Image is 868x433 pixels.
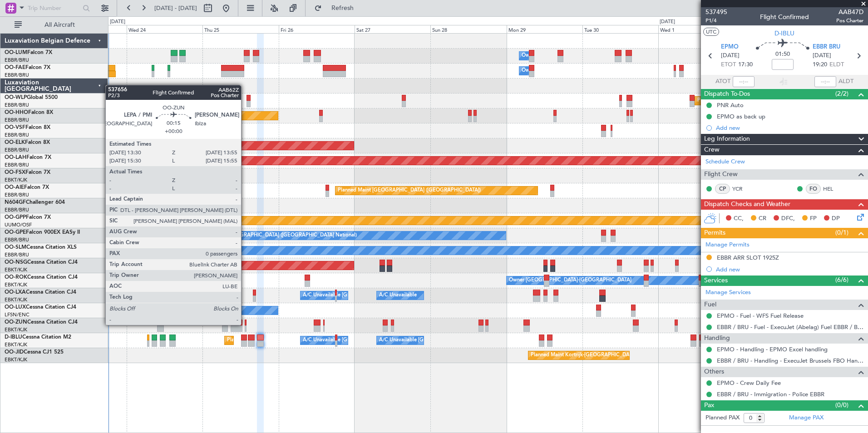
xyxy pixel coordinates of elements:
span: Fuel [704,300,716,310]
span: D-IBLU [5,335,22,340]
span: OO-NSG [5,260,27,265]
div: EBBR ARR SLOT 1925Z [717,254,779,261]
a: OO-LAHFalcon 7X [5,155,51,160]
span: OO-HHO [5,110,28,115]
a: EBKT/KJK [5,177,27,183]
span: Dispatch Checks and Weather [704,199,790,210]
span: Leg Information [704,134,750,144]
span: Permits [704,228,725,238]
div: Mon 29 [507,25,582,33]
a: EBBR/BRU [5,147,29,153]
a: Manage PAX [789,413,824,423]
a: OO-FAEFalcon 7X [5,65,50,70]
span: Pos Charter [836,17,863,25]
span: D-IBLU [774,29,794,38]
span: Handling [704,333,730,344]
a: OO-SLMCessna Citation XLS [5,245,77,250]
span: Crew [704,145,720,155]
span: Others [704,367,724,377]
div: EPMO as back up [717,113,765,120]
a: OO-WLPGlobal 5500 [5,95,58,100]
a: EBBR/BRU [5,162,29,168]
a: YCR [732,185,753,193]
div: Add new [716,266,863,273]
div: Thu 25 [202,25,278,33]
div: [DATE] [660,18,675,26]
a: OO-GPPFalcon 7X [5,215,51,220]
a: EBBR/BRU [5,72,29,79]
button: Refresh [310,1,365,15]
a: EBKT/KJK [5,341,27,348]
div: Fri 26 [279,25,355,33]
span: Pax [704,400,714,411]
div: Sun 28 [430,25,506,33]
span: OO-FAE [5,65,25,70]
span: OO-VSF [5,125,25,130]
span: (2/2) [835,89,848,98]
a: EBBR/BRU [5,132,29,138]
a: EBBR / BRU - Immigration - Police EBBR [717,390,824,398]
div: [DATE] [110,18,125,26]
a: OO-ZUNCessna Citation CJ4 [5,320,78,325]
a: Schedule Crew [705,157,745,167]
span: ALDT [838,77,853,86]
a: EBKT/KJK [5,266,27,273]
div: Planned Maint Geneva (Cointrin) [129,109,204,123]
span: Refresh [324,5,362,11]
div: A/C Unavailable [379,289,417,302]
a: Manage Services [705,288,751,297]
a: EBKT/KJK [5,281,27,288]
a: LFSN/ENC [5,311,30,318]
div: Wed 1 [658,25,734,33]
div: No Crew [GEOGRAPHIC_DATA] ([GEOGRAPHIC_DATA] National) [205,229,357,242]
span: OO-LAH [5,155,26,160]
a: OO-JIDCessna CJ1 525 [5,349,64,355]
span: (0/1) [835,228,848,237]
span: ATOT [715,77,730,86]
span: OO-ELK [5,140,25,145]
span: DP [832,214,840,223]
span: Services [704,276,728,286]
span: EPMO [721,43,739,52]
span: N604GF [5,200,26,205]
a: OO-ROKCessna Citation CJ4 [5,275,78,280]
span: OO-AIE [5,185,24,190]
span: AAB47D [836,7,863,17]
a: OO-AIEFalcon 7X [5,185,49,190]
button: All Aircraft [10,18,99,32]
a: EBBR/BRU [5,102,29,108]
a: EPMO - Handling - EPMO Excel handling [717,345,828,353]
div: CP [715,184,730,194]
a: EBBR/BRU [5,57,29,64]
div: Owner [GEOGRAPHIC_DATA]-[GEOGRAPHIC_DATA] [509,274,631,287]
a: OO-LUMFalcon 7X [5,50,52,55]
span: OO-LUX [5,305,26,310]
a: EBBR/BRU [5,207,29,213]
span: [DATE] - [DATE] [154,4,197,12]
span: OO-JID [5,349,24,355]
a: EBBR/BRU [5,117,29,123]
span: OO-ROK [5,275,27,280]
a: HEL [823,185,843,193]
div: Owner Melsbroek Air Base [522,64,583,78]
span: Flight Crew [704,169,738,180]
span: 19:20 [813,60,827,69]
div: Sat 27 [355,25,430,33]
a: OO-LUXCessna Citation CJ4 [5,305,76,310]
div: Planned Maint Kortrijk-[GEOGRAPHIC_DATA] [224,289,330,302]
a: EPMO - Fuel - WFS Fuel Release [717,312,804,320]
div: Planned Maint Kortrijk-[GEOGRAPHIC_DATA] [531,349,636,362]
a: OO-NSGCessna Citation CJ4 [5,260,78,265]
span: P1/4 [705,17,727,25]
span: ELDT [829,60,844,69]
span: DFC, [781,214,795,223]
span: 01:50 [775,50,790,59]
span: CC, [734,214,744,223]
a: OO-LXACessna Citation CJ4 [5,290,76,295]
div: A/C Unavailable [GEOGRAPHIC_DATA] ([GEOGRAPHIC_DATA] National) [303,289,472,302]
div: Planned Maint [GEOGRAPHIC_DATA] ([GEOGRAPHIC_DATA]) [338,184,481,197]
div: A/C Unavailable [GEOGRAPHIC_DATA] ([GEOGRAPHIC_DATA] National) [303,334,472,347]
span: [DATE] [721,51,740,60]
a: EBKT/KJK [5,296,27,303]
div: Owner Melsbroek Air Base [522,49,583,63]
